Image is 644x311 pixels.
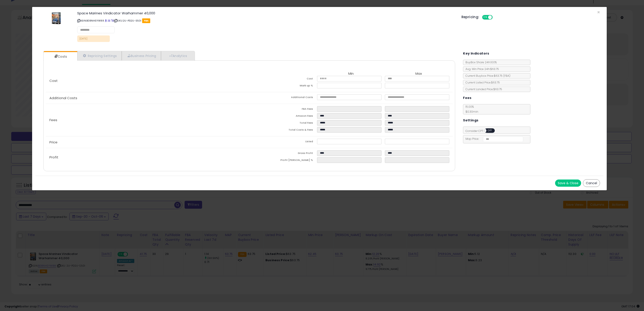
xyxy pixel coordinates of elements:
[463,74,510,78] span: Current Buybox Price:
[492,15,499,19] span: OFF
[108,19,110,22] a: All offer listings
[249,94,317,101] td: Additional Costs
[249,150,317,157] td: Gross Profit
[249,127,317,134] td: Total Costs & Fees
[77,35,110,42] p: [DATE]
[249,83,317,90] td: Mark up %
[142,18,150,23] span: FBA
[122,51,161,60] a: Business Pricing
[249,139,317,146] td: Listed
[46,140,249,144] p: Price
[503,74,510,78] span: ( FBA )
[483,15,488,19] span: ON
[249,76,317,83] td: Cost
[249,106,317,113] td: FBA Fees
[46,118,249,122] p: Fees
[46,155,249,159] p: Profit
[463,118,478,123] h5: Settings
[317,72,385,76] th: Min
[77,11,455,15] h3: Space Marines Vindicator Warhammer 40,000
[77,17,455,24] p: ASIN: B08NHSYW88 | SKU: 2U-PD2U-S50I
[494,74,510,78] span: $63.75
[463,51,489,56] h5: Key Indicators
[111,19,114,22] a: Your listing only
[583,179,600,187] button: Cancel
[463,95,472,101] h5: Fees
[463,81,500,84] span: Current Listed Price: $63.75
[487,129,494,133] span: OFF
[249,157,317,164] td: Profit [PERSON_NAME] %
[463,87,502,91] span: Current Landed Price: $63.75
[461,15,479,19] h5: Repricing:
[463,129,501,133] span: Consider CPT:
[105,19,107,22] a: BuyBox page
[161,51,194,60] a: Analytics
[463,110,478,114] span: $0.30 min
[46,96,249,100] p: Additional Costs
[249,113,317,120] td: Amazon Fees
[249,120,317,127] td: Total Fees
[77,51,122,60] a: Repricing Settings
[385,72,453,76] th: Max
[555,180,581,187] button: Save & Close
[50,11,63,25] img: 51C2mLo8VPL._SL60_.jpg
[463,67,499,71] span: Avg. Win Price 24h: $63.75
[44,52,77,61] a: Costs
[463,105,478,114] span: 15.00 %
[597,9,600,15] span: ×
[46,79,249,83] p: Cost
[463,60,497,64] span: BuyBox Share 24h: 100%
[463,137,523,141] span: Map Price:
